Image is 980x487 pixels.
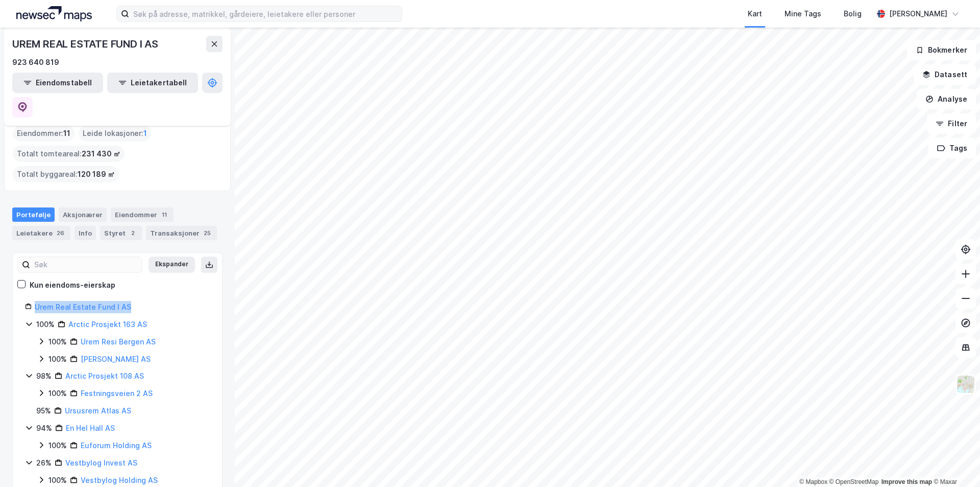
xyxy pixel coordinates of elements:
[48,353,67,365] div: 100%
[12,226,70,240] div: Leietakere
[59,207,107,222] div: Aksjonærer
[785,8,821,20] div: Mine Tags
[48,474,67,486] div: 100%
[75,226,96,240] div: Info
[128,228,138,238] div: 2
[55,228,66,238] div: 26
[30,279,115,291] div: Kun eiendoms-eierskap
[16,6,92,21] img: logo.a4113a55bc3d86da70a041830d287a7e.svg
[12,56,59,68] div: 923 640 819
[928,138,976,158] button: Tags
[13,125,75,142] div: Eiendommer :
[929,438,980,487] iframe: Chat Widget
[82,148,120,160] span: 231 430 ㎡
[107,73,198,93] button: Leietakertabell
[12,207,55,222] div: Portefølje
[81,355,151,363] a: [PERSON_NAME] AS
[30,257,142,272] input: Søk
[36,370,52,382] div: 98%
[907,40,976,60] button: Bokmerker
[149,257,195,273] button: Ekspander
[146,226,217,240] div: Transaksjoner
[36,457,52,469] div: 26%
[917,89,976,109] button: Analyse
[799,478,827,485] a: Mapbox
[78,168,115,180] span: 120 189 ㎡
[48,439,67,452] div: 100%
[79,125,151,142] div: Leide lokasjoner :
[81,337,156,346] a: Urem Resi Bergen AS
[36,318,55,331] div: 100%
[889,8,947,20] div: [PERSON_NAME]
[65,458,137,467] a: Vestbylog Invest AS
[36,422,52,434] div: 94%
[65,372,144,380] a: Arctic Prosjekt 108 AS
[81,441,152,450] a: Euforum Holding AS
[748,8,762,20] div: Kart
[81,476,158,484] a: Vestbylog Holding AS
[12,36,160,52] div: UREM REAL ESTATE FUND I AS
[66,424,115,432] a: En Hel Hall AS
[956,375,975,394] img: Z
[36,405,51,417] div: 95%
[81,389,153,398] a: Festningsveien 2 AS
[143,127,147,140] span: 1
[13,146,125,162] div: Totalt tomteareal :
[844,8,862,20] div: Bolig
[13,166,119,182] div: Totalt byggareal :
[914,64,976,85] button: Datasett
[12,73,103,93] button: Eiendomstabell
[202,228,213,238] div: 25
[159,210,169,220] div: 11
[129,6,402,21] input: Søk på adresse, matrikkel, gårdeiere, leietakere eller personer
[65,406,131,415] a: Ursusrem Atlas AS
[48,387,67,400] div: 100%
[927,113,976,134] button: Filter
[829,478,879,485] a: OpenStreetMap
[68,320,147,329] a: Arctic Prosjekt 163 AS
[48,336,67,348] div: 100%
[63,127,70,140] span: 11
[881,478,932,485] a: Improve this map
[100,226,142,240] div: Styret
[35,303,131,311] a: Urem Real Estate Fund I AS
[111,207,174,222] div: Eiendommer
